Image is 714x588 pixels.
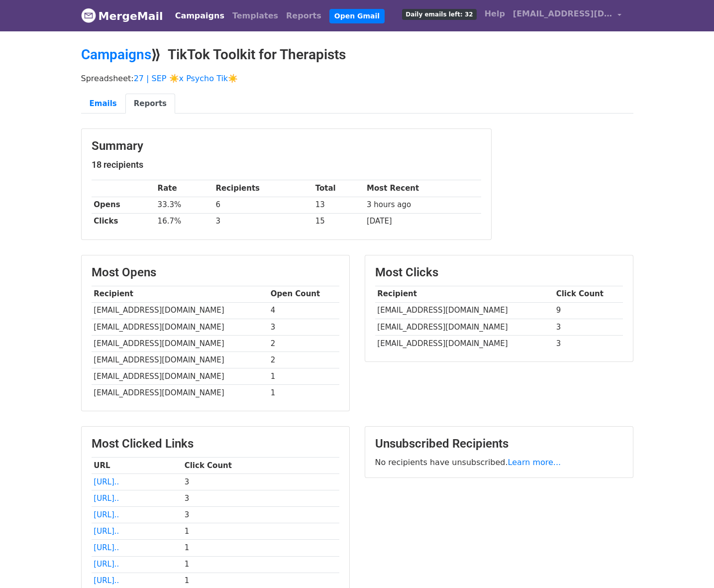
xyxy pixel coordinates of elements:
a: Open Gmail [329,9,385,23]
td: 9 [554,302,623,319]
th: Click Count [182,458,339,474]
td: 6 [213,197,313,213]
td: [EMAIL_ADDRESS][DOMAIN_NAME] [92,319,268,335]
th: Click Count [554,286,623,302]
td: 2 [268,335,339,352]
a: Templates [228,6,282,26]
td: [EMAIL_ADDRESS][DOMAIN_NAME] [375,319,554,335]
a: 27 | SEP ☀️x Psycho Tik☀️ [134,74,238,83]
td: [EMAIL_ADDRESS][DOMAIN_NAME] [92,385,268,401]
td: 1 [268,368,339,385]
th: Clicks [92,213,155,230]
td: [DATE] [364,213,481,230]
th: Recipient [92,286,268,302]
td: [EMAIL_ADDRESS][DOMAIN_NAME] [375,335,554,352]
a: Daily emails left: 32 [398,4,480,24]
h3: Most Clicked Links [92,437,339,451]
img: MergeMail logo [81,8,96,23]
td: [EMAIL_ADDRESS][DOMAIN_NAME] [92,368,268,385]
td: [EMAIL_ADDRESS][DOMAIN_NAME] [92,335,268,352]
h3: Most Opens [92,265,339,280]
a: Emails [81,94,125,114]
a: [URL].. [94,560,119,569]
th: Recipient [375,286,554,302]
td: 3 hours ago [364,197,481,213]
a: [URL].. [94,527,119,536]
a: Reports [125,94,175,114]
td: 4 [268,302,339,319]
h2: ⟫ TikTok Toolkit for Therapists [81,46,633,63]
a: [URL].. [94,576,119,585]
td: 3 [182,474,339,490]
a: Campaigns [81,46,151,63]
h3: Summary [92,139,481,153]
th: Rate [155,180,213,197]
a: [URL].. [94,543,119,552]
td: 1 [268,385,339,401]
td: 33.3% [155,197,213,213]
th: Total [313,180,364,197]
p: Spreadsheet: [81,73,633,84]
a: [URL].. [94,510,119,519]
td: 3 [268,319,339,335]
td: 3 [554,335,623,352]
a: Campaigns [171,6,228,26]
a: MergeMail [81,5,163,26]
td: 3 [213,213,313,230]
th: Recipients [213,180,313,197]
td: 1 [182,540,339,556]
td: 15 [313,213,364,230]
h5: 18 recipients [92,159,481,170]
span: Daily emails left: 32 [402,9,476,20]
th: Most Recent [364,180,481,197]
td: [EMAIL_ADDRESS][DOMAIN_NAME] [375,302,554,319]
td: 3 [554,319,623,335]
td: 16.7% [155,213,213,230]
td: [EMAIL_ADDRESS][DOMAIN_NAME] [92,352,268,368]
td: 1 [182,556,339,573]
h3: Most Clicks [375,265,623,280]
td: [EMAIL_ADDRESS][DOMAIN_NAME] [92,302,268,319]
th: Opens [92,197,155,213]
td: 1 [182,523,339,540]
td: 13 [313,197,364,213]
p: No recipients have unsubscribed. [375,457,623,468]
a: [URL].. [94,477,119,486]
a: [EMAIL_ADDRESS][DOMAIN_NAME] [509,4,625,27]
a: Reports [282,6,325,26]
a: Help [481,4,509,24]
td: 3 [182,507,339,523]
h3: Unsubscribed Recipients [375,437,623,451]
th: URL [92,458,182,474]
th: Open Count [268,286,339,302]
span: [EMAIL_ADDRESS][DOMAIN_NAME] [513,8,612,20]
td: 3 [182,490,339,507]
td: 2 [268,352,339,368]
a: [URL].. [94,494,119,503]
a: Learn more... [508,458,561,467]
